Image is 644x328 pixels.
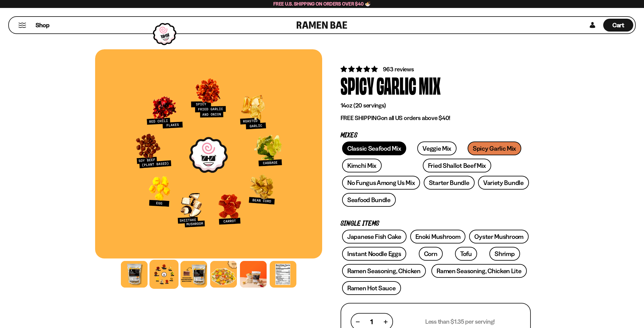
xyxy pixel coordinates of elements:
div: Garlic [376,74,416,96]
a: Fried Shallot Beef Mix [423,159,491,172]
a: Starter Bundle [424,176,475,190]
p: 14oz (20 servings) [341,102,531,109]
a: Kimchi Mix [342,159,382,172]
p: Less than $1.35 per serving! [425,318,495,326]
a: Enoki Mushroom [410,230,466,243]
div: Cart [603,17,633,33]
div: Spicy [341,74,374,96]
p: Single Items [341,221,531,227]
p: on all US orders above $40! [341,114,531,122]
div: Mix [419,74,441,96]
span: 963 reviews [383,66,414,73]
a: Oyster Mushroom [469,230,529,243]
a: Corn [419,247,443,261]
a: Shrimp [489,247,520,261]
a: Instant Noodle Eggs [342,247,406,261]
span: 1 [370,318,373,326]
span: Free U.S. Shipping on Orders over $40 🍜 [273,1,371,7]
span: 4.75 stars [341,65,379,73]
a: Ramen Hot Sauce [342,281,401,295]
a: Tofu [455,247,477,261]
a: Shop [36,19,49,32]
span: Cart [612,21,624,29]
a: Classic Seafood Mix [342,141,406,155]
span: Shop [36,21,49,29]
a: No Fungus Among Us Mix [342,176,420,190]
a: Ramen Seasoning, Chicken Lite [431,264,526,278]
a: Japanese Fish Cake [342,230,407,243]
p: Mixes [341,133,531,138]
a: Variety Bundle [478,176,529,190]
a: Veggie Mix [417,141,457,155]
a: Seafood Bundle [342,193,396,207]
button: Mobile Menu Trigger [18,23,26,28]
a: Ramen Seasoning, Chicken [342,264,426,278]
strong: FREE SHIPPING [341,114,381,122]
